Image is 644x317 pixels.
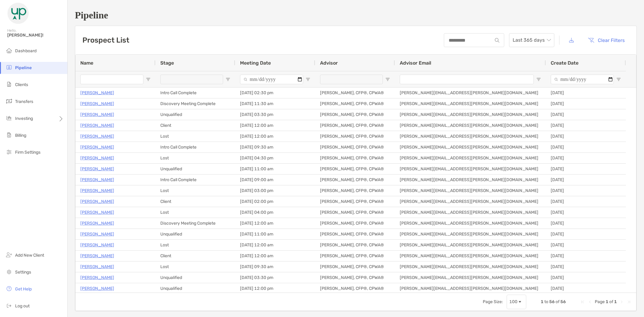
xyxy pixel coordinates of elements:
[235,185,315,196] div: [DATE] 03:00 pm
[235,272,315,283] div: [DATE] 03:30 pm
[400,75,534,84] input: Advisor Email Filter Input
[80,274,114,281] p: [PERSON_NAME]
[551,60,578,66] span: Create Date
[15,287,32,292] span: Get Help
[315,153,395,163] div: [PERSON_NAME], CFP®, CPWA®
[619,299,624,304] div: Next Page
[235,164,315,174] div: [DATE] 11:00 am
[546,164,626,174] div: [DATE]
[546,109,626,120] div: [DATE]
[15,116,33,121] span: Investing
[395,120,546,131] div: [PERSON_NAME][EMAIL_ADDRESS][PERSON_NAME][DOMAIN_NAME]
[315,88,395,98] div: [PERSON_NAME], CFP®, CPWA®
[155,185,235,196] div: Lost
[80,187,114,194] a: [PERSON_NAME]
[240,75,303,84] input: Meeting Date Filter Input
[556,299,559,304] span: of
[5,81,13,88] img: clients icon
[315,218,395,229] div: [PERSON_NAME], CFP®, CPWA®
[155,283,235,294] div: Unqualified
[155,229,235,239] div: Unqualified
[80,285,114,292] p: [PERSON_NAME]
[395,261,546,272] div: [PERSON_NAME][EMAIL_ADDRESS][PERSON_NAME][DOMAIN_NAME]
[546,131,626,142] div: [DATE]
[315,283,395,294] div: [PERSON_NAME], CFP®, CPWA®
[146,77,151,82] button: Open Filter Menu
[395,164,546,174] div: [PERSON_NAME][EMAIL_ADDRESS][PERSON_NAME][DOMAIN_NAME]
[546,272,626,283] div: [DATE]
[15,133,26,138] span: Billing
[155,98,235,109] div: Discovery Meeting Complete
[395,272,546,283] div: [PERSON_NAME][EMAIL_ADDRESS][PERSON_NAME][DOMAIN_NAME]
[549,299,555,304] span: 56
[15,150,40,155] span: Firm Settings
[155,207,235,218] div: Lost
[483,299,503,304] div: Page Size:
[155,175,235,185] div: Intro Call Complete
[7,33,64,38] span: [PERSON_NAME]!
[315,98,395,109] div: [PERSON_NAME], CFP®, CPWA®
[80,165,114,173] a: [PERSON_NAME]
[155,88,235,98] div: Intro Call Complete
[5,131,13,139] img: billing icon
[80,133,114,140] a: [PERSON_NAME]
[155,251,235,261] div: Client
[80,143,114,151] a: [PERSON_NAME]
[15,99,33,104] span: Transfers
[395,142,546,152] div: [PERSON_NAME][EMAIL_ADDRESS][PERSON_NAME][DOMAIN_NAME]
[155,153,235,163] div: Lost
[7,2,29,24] img: Zoe Logo
[235,283,315,294] div: [DATE] 12:00 pm
[546,98,626,109] div: [DATE]
[5,302,13,309] img: logout icon
[315,109,395,120] div: [PERSON_NAME], CFP®, CPWA®
[546,218,626,229] div: [DATE]
[395,98,546,109] div: [PERSON_NAME][EMAIL_ADDRESS][PERSON_NAME][DOMAIN_NAME]
[80,219,114,227] p: [PERSON_NAME]
[546,207,626,218] div: [DATE]
[315,175,395,185] div: [PERSON_NAME], CFP®, CPWA®
[385,77,390,82] button: Open Filter Menu
[546,196,626,207] div: [DATE]
[395,251,546,261] div: [PERSON_NAME][EMAIL_ADDRESS][PERSON_NAME][DOMAIN_NAME]
[546,120,626,131] div: [DATE]
[80,241,114,249] a: [PERSON_NAME]
[583,34,629,47] button: Clear Filters
[235,175,315,185] div: [DATE] 09:00 am
[80,154,114,162] a: [PERSON_NAME]
[306,77,310,82] button: Open Filter Menu
[80,89,114,97] a: [PERSON_NAME]
[546,185,626,196] div: [DATE]
[235,240,315,250] div: [DATE] 12:00 am
[614,299,617,304] span: 1
[536,77,541,82] button: Open Filter Menu
[580,299,585,304] div: First Page
[5,251,13,258] img: add_new_client icon
[5,64,13,71] img: pipeline icon
[400,60,431,66] span: Advisor Email
[315,142,395,152] div: [PERSON_NAME], CFP®, CPWA®
[155,240,235,250] div: Lost
[551,75,614,84] input: Create Date Filter Input
[80,198,114,205] a: [PERSON_NAME]
[395,218,546,229] div: [PERSON_NAME][EMAIL_ADDRESS][PERSON_NAME][DOMAIN_NAME]
[5,285,13,292] img: get-help icon
[513,34,551,47] span: Last 365 days
[235,196,315,207] div: [DATE] 02:00 pm
[155,164,235,174] div: Unqualified
[226,77,230,82] button: Open Filter Menu
[395,207,546,218] div: [PERSON_NAME][EMAIL_ADDRESS][PERSON_NAME][DOMAIN_NAME]
[5,47,13,54] img: dashboard icon
[560,299,566,304] span: 56
[235,88,315,98] div: [DATE] 02:30 pm
[155,109,235,120] div: Unqualified
[544,299,548,304] span: to
[80,176,114,184] a: [PERSON_NAME]
[235,261,315,272] div: [DATE] 09:30 am
[5,148,13,155] img: firm-settings icon
[395,196,546,207] div: [PERSON_NAME][EMAIL_ADDRESS][PERSON_NAME][DOMAIN_NAME]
